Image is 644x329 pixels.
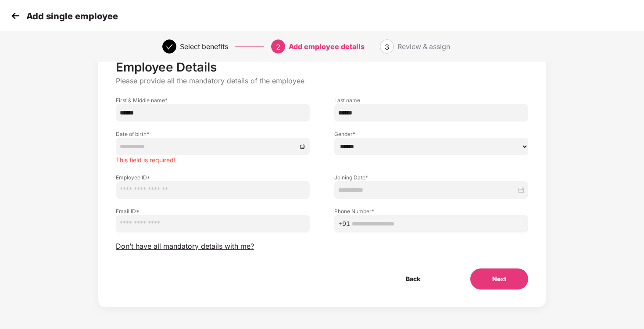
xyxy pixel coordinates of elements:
div: Select benefits [180,39,228,54]
div: Add employee details [289,39,365,54]
img: svg+xml;base64,PHN2ZyB4bWxucz0iaHR0cDovL3d3dy53My5vcmcvMjAwMC9zdmciIHdpZHRoPSIzMCIgaGVpZ2h0PSIzMC... [9,9,22,22]
label: Date of birth [116,130,310,138]
p: Employee Details [116,60,528,75]
span: 3 [385,43,389,51]
span: Don’t have all mandatory details with me? [116,242,254,251]
p: Add single employee [26,11,118,21]
label: Phone Number [334,207,528,215]
div: Review & assign [397,39,450,54]
label: First & Middle name [116,97,310,104]
span: check [166,43,173,50]
label: Last name [334,97,528,104]
p: Please provide all the mandatory details of the employee [116,76,528,86]
label: Joining Date [334,174,528,181]
span: +91 [338,219,350,229]
label: Gender [334,130,528,138]
span: This field is required! [116,156,175,164]
button: Next [470,268,528,290]
label: Employee ID [116,174,310,181]
label: Email ID [116,207,310,215]
button: Back [384,268,442,290]
span: 2 [276,43,280,51]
